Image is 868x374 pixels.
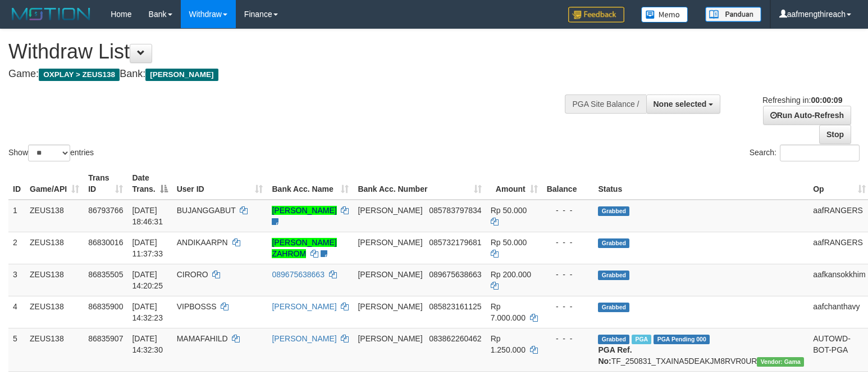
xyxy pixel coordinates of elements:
[358,238,422,247] span: [PERSON_NAME]
[25,232,84,264] td: ZEUS138
[491,334,526,354] span: Rp 1.250.000
[780,145,860,161] input: Search:
[8,232,25,264] td: 2
[632,335,651,344] span: Marked by aafRornrotha
[654,100,707,109] span: None selected
[358,206,422,215] span: [PERSON_NAME]
[429,206,481,215] span: Copy 085783797834 to clipboard
[598,303,629,312] span: Grabbed
[8,40,568,63] h1: Withdraw List
[641,7,688,22] img: Button%20Memo.svg
[145,69,218,81] span: [PERSON_NAME]
[353,168,486,200] th: Bank Acc. Number: activate to sort column ascending
[757,357,804,367] span: Vendor URL: https://trx31.1velocity.biz
[132,302,163,322] span: [DATE] 14:32:23
[8,264,25,296] td: 3
[177,302,217,311] span: VIPBOSSS
[132,238,163,258] span: [DATE] 11:37:33
[177,206,236,215] span: BUJANGGABUT
[358,302,422,311] span: [PERSON_NAME]
[25,200,84,232] td: ZEUS138
[127,168,172,200] th: Date Trans.: activate to sort column descending
[429,334,481,343] span: Copy 083862260462 to clipboard
[486,168,542,200] th: Amount: activate to sort column ascending
[8,168,25,200] th: ID
[750,145,860,161] label: Search:
[598,271,629,280] span: Grabbed
[598,238,629,248] span: Grabbed
[762,96,842,105] span: Refreshing in:
[8,200,25,232] td: 1
[172,168,268,200] th: User ID: activate to sort column ascending
[177,334,228,343] span: MAMAFAHILD
[429,270,481,279] span: Copy 089675638663 to clipboard
[267,168,353,200] th: Bank Acc. Name: activate to sort column ascending
[177,270,208,279] span: CIRORO
[654,335,710,344] span: PGA Pending
[272,270,324,279] a: 089675638663
[598,335,629,344] span: Grabbed
[177,238,228,247] span: ANDIKAARPN
[272,334,336,343] a: [PERSON_NAME]
[88,206,123,215] span: 86793766
[132,206,163,226] span: [DATE] 18:46:31
[39,69,120,81] span: OXPLAY > ZEUS138
[8,296,25,328] td: 4
[429,302,481,311] span: Copy 085823161125 to clipboard
[358,334,422,343] span: [PERSON_NAME]
[491,302,526,322] span: Rp 7.000.000
[132,334,163,354] span: [DATE] 14:32:30
[763,106,851,125] a: Run Auto-Refresh
[25,168,84,200] th: Game/API: activate to sort column ascending
[491,206,527,215] span: Rp 50.000
[547,333,590,344] div: - - -
[646,94,721,114] button: None selected
[8,6,94,22] img: MOTION_logo.png
[8,69,568,80] h4: Game: Bank:
[565,94,646,114] div: PGA Site Balance /
[88,238,123,247] span: 86830016
[598,345,632,366] b: PGA Ref. No:
[28,145,70,161] select: Showentries
[272,302,336,311] a: [PERSON_NAME]
[84,168,127,200] th: Trans ID: activate to sort column ascending
[542,168,594,200] th: Balance
[358,270,422,279] span: [PERSON_NAME]
[272,238,336,258] a: [PERSON_NAME] ZAHROM
[25,264,84,296] td: ZEUS138
[593,168,808,200] th: Status
[8,328,25,371] td: 5
[547,301,590,312] div: - - -
[88,334,123,343] span: 86835907
[429,238,481,247] span: Copy 085732179681 to clipboard
[593,328,808,371] td: TF_250831_TXAINA5DEAKJM8RVR0UR
[272,206,336,215] a: [PERSON_NAME]
[547,237,590,248] div: - - -
[705,7,761,22] img: panduan.png
[132,270,163,290] span: [DATE] 14:20:25
[598,206,629,216] span: Grabbed
[547,205,590,216] div: - - -
[88,302,123,311] span: 86835900
[491,270,531,279] span: Rp 200.000
[25,296,84,328] td: ZEUS138
[568,7,624,22] img: Feedback.jpg
[25,328,84,371] td: ZEUS138
[88,270,123,279] span: 86835505
[491,238,527,247] span: Rp 50.000
[819,125,851,144] a: Stop
[8,145,94,161] label: Show entries
[547,269,590,280] div: - - -
[811,96,842,105] strong: 00:00:09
